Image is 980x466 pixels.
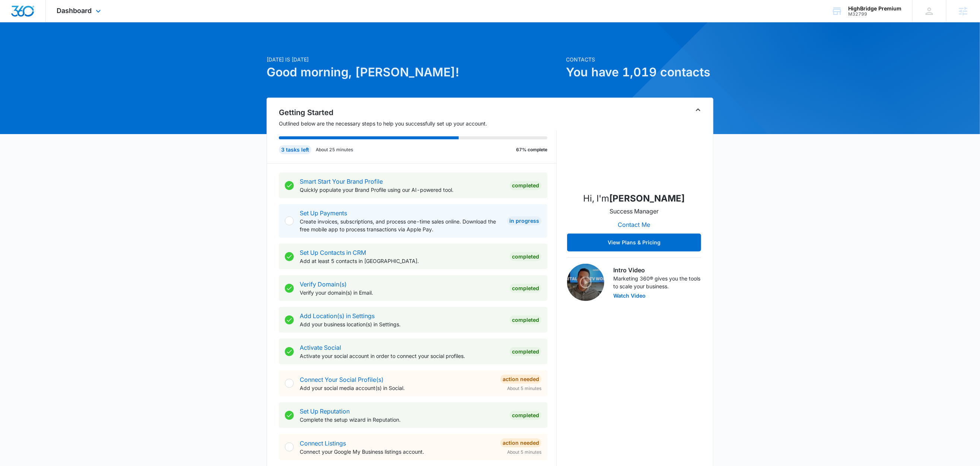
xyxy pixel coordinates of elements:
div: Completed [510,316,541,324]
a: Activate Social [300,344,341,351]
a: Smart Start Your Brand Profile [300,178,383,185]
div: Completed [510,252,541,261]
p: Contacts [566,56,713,63]
div: Completed [510,284,541,293]
p: Verify your domain(s) in Email. [300,289,504,297]
span: About 5 minutes [507,385,541,392]
div: 3 tasks left [279,145,311,154]
button: Watch Video [613,293,646,298]
p: Add at least 5 contacts in [GEOGRAPHIC_DATA]. [300,257,504,265]
button: Toggle Collapse [694,105,703,114]
p: Quickly populate your Brand Profile using our AI-powered tool. [300,186,504,194]
p: Create invoices, subscriptions, and process one-time sales online. Download the free mobile app t... [300,218,501,233]
p: Activate your social account in order to connect your social profiles. [300,352,504,360]
a: Add Location(s) in Settings [300,312,375,320]
p: Complete the setup wizard in Reputation. [300,416,504,424]
div: Completed [510,181,541,190]
p: Hi, I'm [583,192,685,205]
p: About 25 minutes [316,146,353,153]
span: Dashboard [57,7,92,15]
a: Set Up Contacts in CRM [300,249,366,256]
span: About 5 minutes [507,449,541,456]
img: Nicholas Geymann [597,111,671,186]
p: Marketing 360® gives you the tools to scale your business. [613,275,701,290]
div: account id [848,12,901,17]
div: account name [848,6,901,12]
h3: Intro Video [613,266,701,275]
h2: Getting Started [279,107,557,118]
h1: Good morning, [PERSON_NAME]! [267,63,561,81]
p: Add your social media account(s) in Social. [300,384,494,392]
a: Set Up Reputation [300,408,350,415]
div: Completed [510,411,541,420]
img: Intro Video [567,264,604,301]
a: Set Up Payments [300,209,347,217]
p: 67% complete [516,146,547,153]
p: [DATE] is [DATE] [267,56,561,63]
button: View Plans & Pricing [567,234,701,251]
div: In Progress [507,216,541,225]
strong: [PERSON_NAME] [610,193,685,204]
p: Connect your Google My Business listings account. [300,448,494,456]
p: Outlined below are the necessary steps to help you successfully set up your account. [279,120,557,127]
div: Completed [510,347,541,356]
a: Connect Your Social Profile(s) [300,376,384,383]
p: Add your business location(s) in Settings. [300,320,504,328]
button: Contact Me [611,216,658,234]
div: Action Needed [500,375,541,384]
div: Action Needed [500,438,541,447]
a: Verify Domain(s) [300,280,347,288]
h1: You have 1,019 contacts [566,63,713,81]
a: Connect Listings [300,440,346,447]
p: Success Manager [610,207,659,216]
